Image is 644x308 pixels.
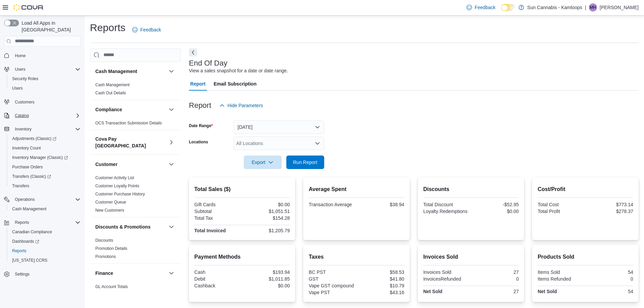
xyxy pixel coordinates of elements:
a: Dashboards [9,237,42,245]
button: Finance [95,270,166,277]
span: Inventory Manager (Classic) [9,153,80,162]
span: Feedback [140,26,161,33]
span: Washington CCRS [9,256,80,264]
span: Run Report [293,159,317,166]
div: $1,205.79 [243,228,290,233]
div: 0 [587,276,633,282]
button: Compliance [95,106,166,113]
div: InvoicesRefunded [423,276,470,282]
div: $10.79 [358,283,404,288]
button: [DATE] [234,120,324,134]
a: Cash Management [95,82,129,87]
span: Customers [12,98,80,106]
span: Users [12,65,80,73]
h3: Finance [95,270,113,277]
span: Inventory Count [12,145,41,151]
span: Cash Management [95,82,129,88]
a: Customer Loyalty Points [95,184,139,188]
span: Cash Management [12,206,46,212]
button: Customer [95,161,166,168]
button: Canadian Compliance [7,227,83,237]
h3: Cova Pay [GEOGRAPHIC_DATA] [95,136,166,149]
span: Hide Parameters [228,102,263,109]
button: Users [1,65,83,74]
span: Purchase Orders [9,163,80,171]
div: 27 [472,269,519,275]
button: Inventory Count [7,143,83,153]
a: Inventory Manager (Classic) [7,153,83,162]
button: Operations [1,195,83,204]
div: View a sales snapshot for a date or date range. [189,67,288,74]
button: Cova Pay [GEOGRAPHIC_DATA] [167,138,175,146]
div: $58.53 [358,269,404,275]
div: Cash [194,269,241,275]
span: Canadian Compliance [12,229,52,235]
span: Load All Apps in [GEOGRAPHIC_DATA] [19,20,80,33]
div: GST [309,276,355,282]
button: Cash Management [7,204,83,214]
nav: Complex example [4,48,80,297]
div: Vape PST [309,290,355,295]
span: Export [248,156,278,169]
a: Feedback [464,1,498,14]
button: Customer [167,160,175,168]
a: Transfers [9,182,32,190]
div: $1,051.51 [243,209,290,214]
div: $0.00 [472,209,519,214]
div: Items Refunded [538,276,584,282]
h3: Customer [95,161,117,168]
button: Catalog [12,112,31,120]
span: Inventory [12,125,80,133]
span: Transfers [12,183,29,189]
div: 27 [472,289,519,294]
span: Cash Management [9,205,80,213]
div: $0.00 [243,202,290,207]
strong: Net Sold [423,289,443,294]
a: Transfers (Classic) [9,172,54,181]
label: Locations [189,139,208,145]
span: Transfers [9,182,80,190]
span: Inventory [15,126,31,132]
span: Report [190,77,206,91]
span: Customer Activity List [95,175,134,181]
span: Transfers (Classic) [9,172,80,181]
div: Total Profit [538,209,584,214]
a: [US_STATE] CCRS [9,256,50,264]
h2: Invoices Sold [423,253,519,261]
button: Discounts & Promotions [95,223,166,230]
a: Discounts [95,238,113,243]
button: Run Report [286,156,324,169]
span: Customers [15,99,34,105]
p: Sun Cannabis - Kamloops [527,3,582,11]
button: Security Roles [7,74,83,84]
a: Customer Queue [95,200,126,205]
h2: Total Sales ($) [194,185,290,193]
span: Email Subscription [214,77,257,91]
button: Reports [1,218,83,227]
div: Mitch Horsman [589,3,597,11]
div: $773.14 [587,202,633,207]
span: Operations [15,197,35,202]
label: Date Range [189,123,213,128]
input: Dark Mode [501,4,515,11]
div: Gift Cards [194,202,241,207]
span: Catalog [15,113,29,118]
span: OCS Transaction Submission Details [95,120,162,126]
div: -$52.95 [472,202,519,207]
span: New Customers [95,208,124,213]
a: Inventory Count [9,144,44,152]
button: Open list of options [315,141,320,146]
button: Users [12,65,28,73]
a: Cash Out Details [95,91,126,95]
button: Inventory [1,124,83,134]
a: Cash Management [9,205,49,213]
h3: Discounts & Promotions [95,223,150,230]
div: Total Tax [194,215,241,221]
h1: Reports [90,21,125,34]
a: Settings [12,270,32,278]
div: $154.28 [243,215,290,221]
a: Adjustments (Classic) [7,134,83,143]
h2: Average Spent [309,185,404,193]
div: Compliance [90,119,181,130]
div: $193.94 [243,269,290,275]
